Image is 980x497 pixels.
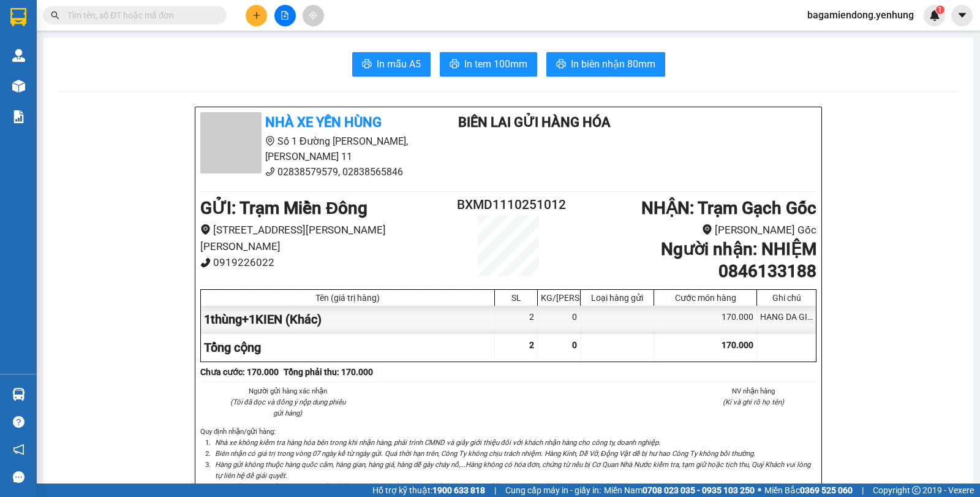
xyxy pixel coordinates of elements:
span: 0 [572,340,577,350]
span: printer [362,59,372,70]
li: Người gửi hàng xác nhận [225,385,351,396]
i: (Kí và ghi rõ họ tên) [723,398,784,406]
strong: 0369 525 060 [800,485,853,495]
li: Số 1 Đường [PERSON_NAME], [PERSON_NAME] 11 [200,134,428,164]
b: Người nhận : NHIỆM 0846133188 [661,239,816,281]
img: warehouse-icon [12,80,25,93]
b: Nhà xe Yến Hùng [265,115,382,130]
li: [PERSON_NAME] Gốc [560,222,816,238]
sup: 1 [936,6,944,14]
span: message [13,471,24,483]
input: Tìm tên, số ĐT hoặc mã đơn [67,9,212,22]
li: [STREET_ADDRESS][PERSON_NAME][PERSON_NAME] [200,222,457,254]
span: Cung cấp máy in - giấy in: [505,484,601,497]
span: Miền Nam [604,484,755,497]
span: search [51,11,59,20]
span: printer [450,59,459,70]
i: (Tôi đã đọc và đồng ý nộp dung phiếu gửi hàng) [230,398,345,417]
span: 2 [529,340,534,350]
b: Tổng phải thu: 170.000 [284,367,373,377]
span: | [862,484,864,497]
span: environment [265,136,275,146]
div: 0 [538,306,581,333]
span: aim [309,11,317,20]
i: Nhà xe không kiểm tra hàng hóa bên trong khi nhận hàng, phải trình CMND và giấy giới thiệu đối vớ... [215,438,660,447]
li: 02838579579, 02838565846 [200,164,428,180]
span: plus [252,11,261,20]
button: aim [303,5,324,26]
span: notification [13,444,24,455]
div: Loại hàng gửi [584,293,650,303]
span: Hỗ trợ kỹ thuật: [372,484,485,497]
div: SL [498,293,534,303]
span: caret-down [957,10,968,21]
b: BIÊN LAI GỬI HÀNG HÓA [458,115,611,130]
span: 1 [938,6,942,14]
span: printer [556,59,566,70]
span: In biên nhận 80mm [571,56,655,72]
b: NHẬN : Trạm Gạch Gốc [641,198,816,218]
span: environment [200,224,211,235]
span: bagamiendong.yenhung [797,7,924,23]
button: printerIn tem 100mm [440,52,537,77]
img: solution-icon [12,110,25,123]
i: Hàng gửi có giá trị [PERSON_NAME] phải [PERSON_NAME] để được gửi [PERSON_NAME] [PERSON_NAME] đảm ... [215,482,599,491]
span: question-circle [13,416,24,428]
button: caret-down [951,5,973,26]
i: Hàng gửi không thuộc hàng quốc cấm, hàng gian, hàng giả, hàng dễ gây cháy nổ,...Hàng không có hóa... [215,460,810,480]
span: file-add [281,11,289,20]
h2: BXMD1110251012 [457,195,560,215]
b: Chưa cước : 170.000 [200,367,279,377]
button: plus [246,5,267,26]
div: 170.000 [654,306,757,333]
span: 170.000 [722,340,753,350]
button: printerIn biên nhận 80mm [546,52,665,77]
strong: 1900 633 818 [432,485,485,495]
button: file-add [274,5,296,26]
li: 0919226022 [200,254,457,271]
span: phone [265,167,275,176]
i: Biên nhận có giá trị trong vòng 07 ngày kể từ ngày gửi. Quá thời hạn trên, Công Ty không chịu trá... [215,449,755,458]
b: GỬI : Trạm Miền Đông [200,198,367,218]
div: Cước món hàng [657,293,753,303]
div: KG/[PERSON_NAME] [541,293,577,303]
span: | [494,484,496,497]
div: 2 [495,306,538,333]
div: HANG DA GIAO [757,306,816,333]
span: Tổng cộng [204,340,261,355]
span: copyright [912,486,921,495]
span: environment [702,224,712,235]
img: warehouse-icon [12,49,25,62]
img: icon-new-feature [929,10,940,21]
span: In tem 100mm [464,56,527,72]
span: Miền Bắc [764,484,853,497]
strong: 0708 023 035 - 0935 103 250 [643,485,755,495]
li: NV nhận hàng [691,385,817,396]
button: printerIn mẫu A5 [352,52,431,77]
div: Tên (giá trị hàng) [204,293,491,303]
div: Ghi chú [760,293,813,303]
img: warehouse-icon [12,388,25,401]
span: ⚪️ [758,488,761,493]
span: In mẫu A5 [377,56,421,72]
img: logo-vxr [10,8,26,26]
div: 1thùng+1KIEN (Khác) [201,306,495,333]
span: phone [200,257,211,268]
